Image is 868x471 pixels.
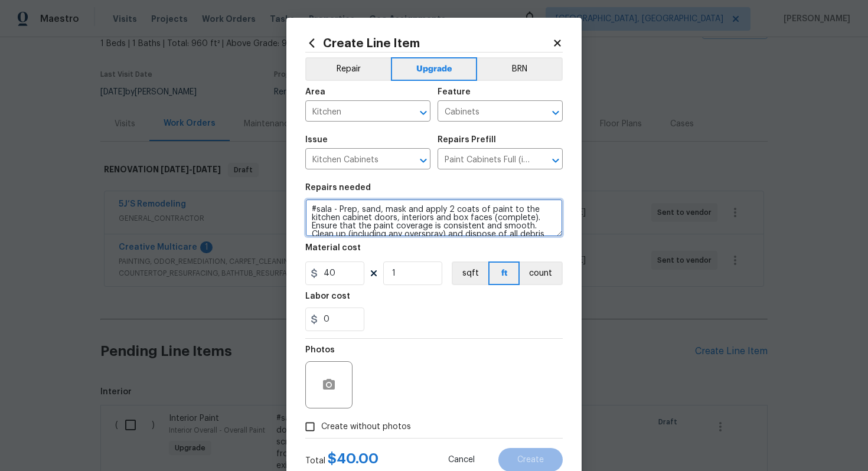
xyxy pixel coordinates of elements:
span: Create without photos [321,421,411,433]
button: sqft [452,261,488,285]
h2: Create Line Item [305,37,552,50]
button: BRN [477,57,563,81]
div: Total [305,453,378,467]
span: $ 40.00 [328,452,378,466]
button: Upgrade [391,57,478,81]
h5: Repairs needed [305,184,371,192]
button: Repair [305,57,391,81]
h5: Material cost [305,244,361,252]
button: Open [547,104,564,121]
button: ft [488,261,520,285]
button: count [520,261,563,285]
span: Create [517,456,544,465]
button: Open [547,152,564,169]
h5: Photos [305,346,335,354]
h5: Feature [438,88,471,96]
span: Cancel [448,456,475,465]
button: Open [415,152,432,169]
h5: Area [305,88,325,96]
button: Open [415,104,432,121]
h5: Labor cost [305,292,350,300]
h5: Repairs Prefill [438,136,496,144]
textarea: #sala - Prep, sand, mask and apply 2 coats of paint to the kitchen cabinet doors, interiors and b... [305,199,563,237]
h5: Issue [305,136,328,144]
